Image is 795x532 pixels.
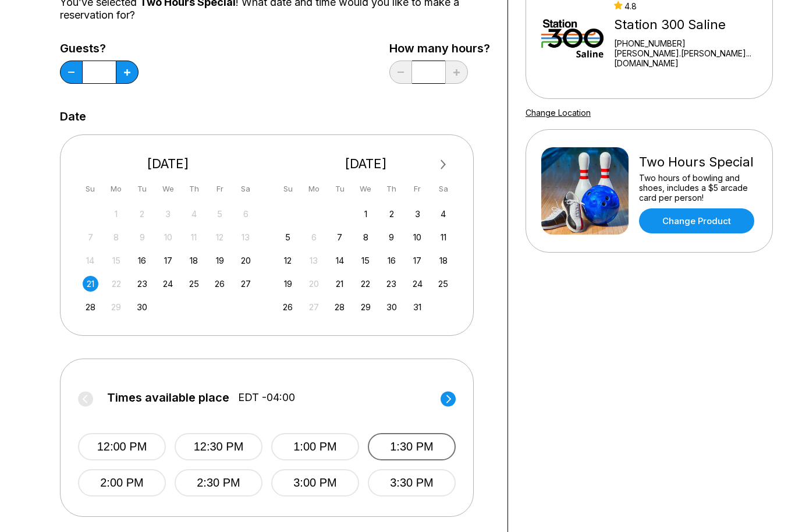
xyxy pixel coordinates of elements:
div: Not available Sunday, September 7th, 2025 [83,229,98,245]
div: Choose Sunday, September 28th, 2025 [83,299,98,315]
div: Not available Monday, October 27th, 2025 [306,299,322,315]
div: Not available Monday, September 15th, 2025 [108,253,124,268]
div: Not available Tuesday, September 9th, 2025 [134,229,150,245]
div: Choose Thursday, September 18th, 2025 [186,253,202,268]
div: Choose Saturday, September 20th, 2025 [238,253,254,268]
div: Choose Sunday, October 5th, 2025 [280,229,296,245]
div: Fr [212,181,228,197]
div: We [160,181,176,197]
label: How many hours? [389,42,490,55]
div: Choose Friday, October 24th, 2025 [410,276,425,292]
span: Times available place [107,391,229,404]
div: Fr [410,181,425,197]
button: 12:30 PM [175,433,262,460]
div: Tu [332,181,347,197]
div: Choose Wednesday, September 17th, 2025 [160,253,176,268]
div: Choose Sunday, October 12th, 2025 [280,253,296,268]
div: Not available Saturday, September 6th, 2025 [238,206,254,222]
div: Choose Wednesday, October 22nd, 2025 [358,276,374,292]
div: month 2025-09 [81,205,255,315]
div: Choose Wednesday, October 29th, 2025 [358,299,374,315]
div: Choose Saturday, October 11th, 2025 [435,229,451,245]
div: Not available Monday, September 1st, 2025 [108,206,124,222]
div: Not available Monday, September 29th, 2025 [108,299,124,315]
div: Not available Monday, October 6th, 2025 [306,229,322,245]
div: Not available Sunday, September 14th, 2025 [83,253,98,268]
button: 2:30 PM [175,469,262,496]
div: Mo [108,181,124,197]
div: Choose Friday, October 17th, 2025 [410,253,425,268]
button: 1:00 PM [271,433,359,460]
div: Mo [306,181,322,197]
div: Choose Saturday, October 18th, 2025 [435,253,451,268]
div: Choose Wednesday, September 24th, 2025 [160,276,176,292]
div: Choose Thursday, October 30th, 2025 [384,299,399,315]
div: Two hours of bowling and shoes, includes a $5 arcade card per person! [639,173,757,203]
div: Choose Tuesday, October 28th, 2025 [332,299,347,315]
div: Su [280,181,296,197]
div: We [358,181,374,197]
div: Choose Saturday, September 27th, 2025 [238,276,254,292]
div: Choose Thursday, September 25th, 2025 [186,276,202,292]
button: 3:30 PM [368,469,456,496]
div: Not available Monday, October 20th, 2025 [306,276,322,292]
div: Not available Monday, September 8th, 2025 [108,229,124,245]
div: Choose Saturday, October 25th, 2025 [435,276,451,292]
label: Date [60,110,86,123]
div: Station 300 Saline [614,17,757,33]
div: Choose Friday, October 31st, 2025 [410,299,425,315]
div: Not available Wednesday, September 10th, 2025 [160,229,176,245]
div: Not available Saturday, September 13th, 2025 [238,229,254,245]
div: Choose Friday, October 3rd, 2025 [410,206,425,222]
div: Choose Tuesday, September 30th, 2025 [134,299,150,315]
div: Tu [134,181,150,197]
div: Choose Friday, September 26th, 2025 [212,276,228,292]
img: Two Hours Special [541,147,629,235]
button: 1:30 PM [368,433,456,460]
div: Choose Sunday, October 19th, 2025 [280,276,296,292]
div: 4.8 [614,1,757,11]
div: Choose Friday, September 19th, 2025 [212,253,228,268]
div: Th [186,181,202,197]
a: [PERSON_NAME].[PERSON_NAME]...[DOMAIN_NAME] [614,48,757,68]
div: Not available Thursday, September 11th, 2025 [186,229,202,245]
div: Choose Thursday, October 16th, 2025 [384,253,399,268]
div: Th [384,181,399,197]
div: Choose Thursday, October 2nd, 2025 [384,206,399,222]
label: Guests? [60,42,139,55]
div: [DATE] [276,156,456,172]
div: Not available Friday, September 5th, 2025 [212,206,228,222]
div: Not available Wednesday, September 3rd, 2025 [160,206,176,222]
div: Choose Tuesday, October 7th, 2025 [332,229,347,245]
div: Sa [435,181,451,197]
button: 2:00 PM [78,469,166,496]
div: Choose Friday, October 10th, 2025 [410,229,425,245]
div: Su [83,181,98,197]
div: Choose Wednesday, October 15th, 2025 [358,253,374,268]
div: Choose Tuesday, September 23rd, 2025 [134,276,150,292]
button: 12:00 PM [78,433,166,460]
button: 3:00 PM [271,469,359,496]
div: Not available Tuesday, September 2nd, 2025 [134,206,150,222]
div: Choose Saturday, October 4th, 2025 [435,206,451,222]
div: Choose Thursday, October 9th, 2025 [384,229,399,245]
span: EDT -04:00 [238,391,295,404]
div: month 2025-10 [279,205,453,315]
div: [DATE] [78,156,258,172]
button: Next Month [434,155,453,174]
div: Choose Tuesday, October 21st, 2025 [332,276,347,292]
a: Change Location [526,108,591,118]
div: Choose Tuesday, September 16th, 2025 [134,253,150,268]
div: Choose Thursday, October 23rd, 2025 [384,276,399,292]
div: Choose Wednesday, October 1st, 2025 [358,206,374,222]
div: Choose Tuesday, October 14th, 2025 [332,253,347,268]
div: Two Hours Special [639,154,757,170]
div: Sa [238,181,254,197]
div: Choose Sunday, October 26th, 2025 [280,299,296,315]
div: Not available Monday, September 22nd, 2025 [108,276,124,292]
div: Not available Thursday, September 4th, 2025 [186,206,202,222]
div: Choose Wednesday, October 8th, 2025 [358,229,374,245]
div: [PHONE_NUMBER] [614,38,757,48]
div: Not available Friday, September 12th, 2025 [212,229,228,245]
div: Not available Monday, October 13th, 2025 [306,253,322,268]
